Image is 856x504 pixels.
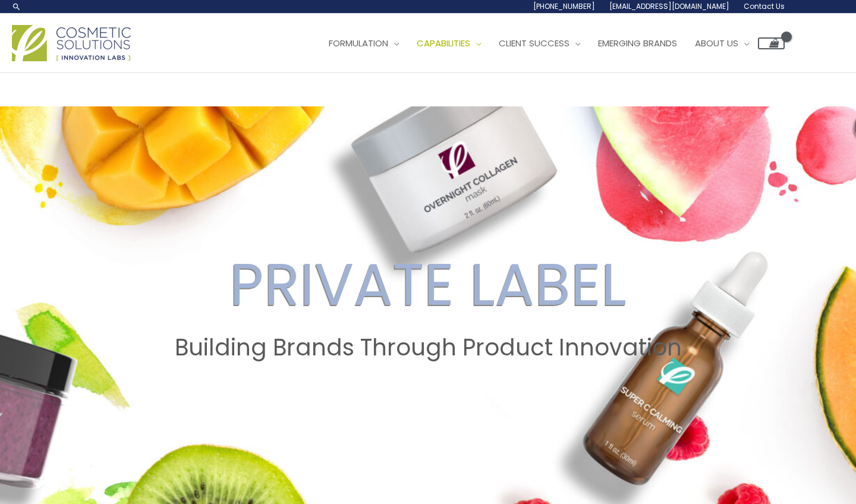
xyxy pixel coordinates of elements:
[589,26,686,61] a: Emerging Brands
[695,37,738,49] span: About Us
[311,26,785,61] nav: Site Navigation
[533,1,595,11] span: [PHONE_NUMBER]
[758,37,785,49] a: View Shopping Cart, empty
[329,37,388,49] span: Formulation
[12,2,21,11] a: Search icon link
[417,37,470,49] span: Capabilities
[320,26,408,61] a: Formulation
[11,334,845,361] h2: Building Brands Through Product Innovation
[744,1,785,11] span: Contact Us
[686,26,758,61] a: About Us
[12,25,131,61] img: Cosmetic Solutions Logo
[598,37,677,49] span: Emerging Brands
[408,26,490,61] a: Capabilities
[490,26,589,61] a: Client Success
[11,250,845,320] h2: PRIVATE LABEL
[609,1,729,11] span: [EMAIL_ADDRESS][DOMAIN_NAME]
[499,37,569,49] span: Client Success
